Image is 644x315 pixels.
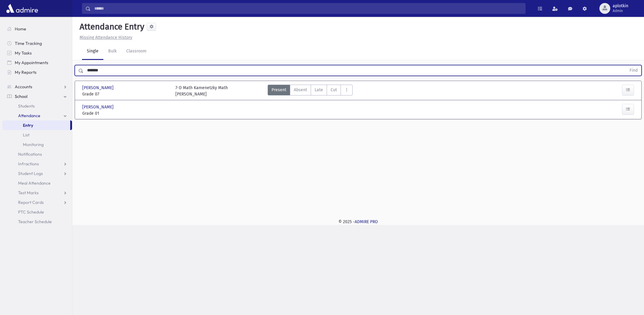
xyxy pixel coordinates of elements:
span: Attendance [18,113,40,118]
a: Classroom [121,43,151,60]
a: Time Tracking [2,39,72,48]
span: Time Tracking [15,41,42,46]
a: Students [2,101,72,111]
span: Admin [613,8,628,13]
a: Missing Attendance History [77,35,132,40]
span: My Tasks [15,50,32,56]
a: School [2,92,72,101]
a: Single [82,43,103,60]
span: Grade 01 [82,110,169,117]
span: Absent [294,87,307,93]
a: Report Cards [2,198,72,207]
a: Attendance [2,111,72,120]
a: Test Marks [2,188,72,198]
span: Cut [331,87,337,93]
span: Monitoring [23,142,44,147]
span: PTC Schedule [18,209,44,215]
a: My Tasks [2,48,72,58]
a: ADMIRE PRO [355,219,378,224]
span: List [23,132,30,138]
a: Notifications [2,149,72,159]
div: AttTypes [268,85,353,97]
span: Student Logs [18,171,43,176]
a: Infractions [2,159,72,169]
a: Meal Attendance [2,178,72,188]
span: Teacher Schedule [18,219,52,224]
a: Teacher Schedule [2,217,72,226]
span: [PERSON_NAME] [82,85,115,91]
a: Accounts [2,82,72,92]
span: Entry [23,123,33,128]
span: My Appointments [15,60,48,65]
h5: Attendance Entry [77,22,144,32]
span: Students [18,103,35,109]
span: Infractions [18,161,39,167]
span: Meal Attendance [18,180,51,186]
img: AdmirePro [5,2,39,14]
u: Missing Attendance History [80,35,132,40]
span: Accounts [15,84,32,89]
a: Student Logs [2,169,72,178]
button: Find [626,65,641,76]
a: Monitoring [2,140,72,149]
span: Grade 07 [82,91,169,97]
span: Late [315,87,323,93]
a: Home [2,24,72,34]
a: PTC Schedule [2,207,72,217]
a: My Appointments [2,58,72,67]
span: aplotkin [613,4,628,8]
a: List [2,130,72,140]
span: Report Cards [18,200,44,205]
a: Entry [2,120,70,130]
div: © 2025 - [82,219,634,225]
a: My Reports [2,67,72,77]
span: [PERSON_NAME] [82,104,115,110]
span: Test Marks [18,190,39,195]
a: Bulk [103,43,121,60]
span: School [15,94,27,99]
span: My Reports [15,70,36,75]
div: 7-D Math Kamenetzky Math [PERSON_NAME] [175,85,228,97]
input: Search [91,3,525,14]
span: Home [15,26,26,32]
span: Present [272,87,286,93]
span: Notifications [18,151,42,157]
